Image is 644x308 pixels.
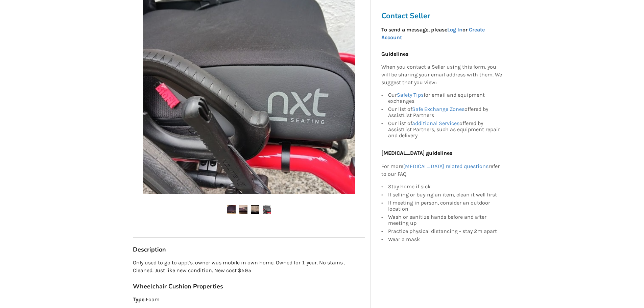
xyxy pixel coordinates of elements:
a: [MEDICAL_DATA] related questions [403,163,488,169]
h3: Wheelchair Cushion Properties [133,283,365,290]
div: If selling or buying an item, clean it well first [388,191,502,199]
img: like new. wheelchair cushion, biofit , nxt ,16x18 .originally for helio c2. -wheelchair cushion-m... [263,205,271,214]
div: Our list of offered by AssistList Partners, such as equipment repair and delivery [388,119,502,139]
a: Safety Tips [397,92,424,98]
a: Log In [447,26,462,33]
a: Additional Services [412,120,459,126]
strong: Type [133,296,144,303]
div: Wear a mask [388,235,502,242]
b: Guidelines [381,51,408,57]
p: For more refer to our FAQ [381,163,502,178]
a: Safe Exchange Zones [412,106,464,112]
b: [MEDICAL_DATA] guidelines [381,150,452,156]
div: Our for email and equipment exchanges [388,92,502,105]
div: Practice physical distancing - stay 2m apart [388,227,502,235]
h3: Contact Seller [381,11,506,21]
div: If meeting in person, consider an outdoor location [388,199,502,213]
img: like new. wheelchair cushion, biofit , nxt ,16x18 .originally for helio c2. -wheelchair cushion-m... [227,205,236,214]
div: Our list of offered by AssistList Partners [388,105,502,119]
strong: To send a message, please or [381,26,485,41]
img: like new. wheelchair cushion, biofit , nxt ,16x18 .originally for helio c2. -wheelchair cushion-m... [239,205,247,214]
div: Wash or sanitize hands before and after meeting up [388,213,502,227]
p: : Foam [133,296,365,304]
div: Stay home if sick [388,184,502,191]
p: Only used to go to appt's. owner was mobile in own home. Owned for 1 year. No stains . Cleaned. J... [133,259,365,275]
img: like new. wheelchair cushion, biofit , nxt ,16x18 .originally for helio c2. -wheelchair cushion-m... [251,205,259,214]
p: When you contact a Seller using this form, you will be sharing your email address with them. We s... [381,64,502,87]
h3: Description [133,246,365,254]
